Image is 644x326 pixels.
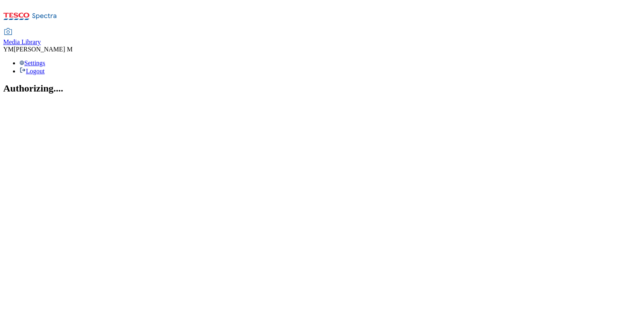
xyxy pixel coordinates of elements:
span: [PERSON_NAME] M [14,46,73,53]
a: Media Library [3,29,41,46]
a: Settings [19,60,45,66]
h2: Authorizing.... [3,83,641,94]
span: YM [3,46,14,53]
a: Logout [19,68,45,75]
span: Media Library [3,38,41,45]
